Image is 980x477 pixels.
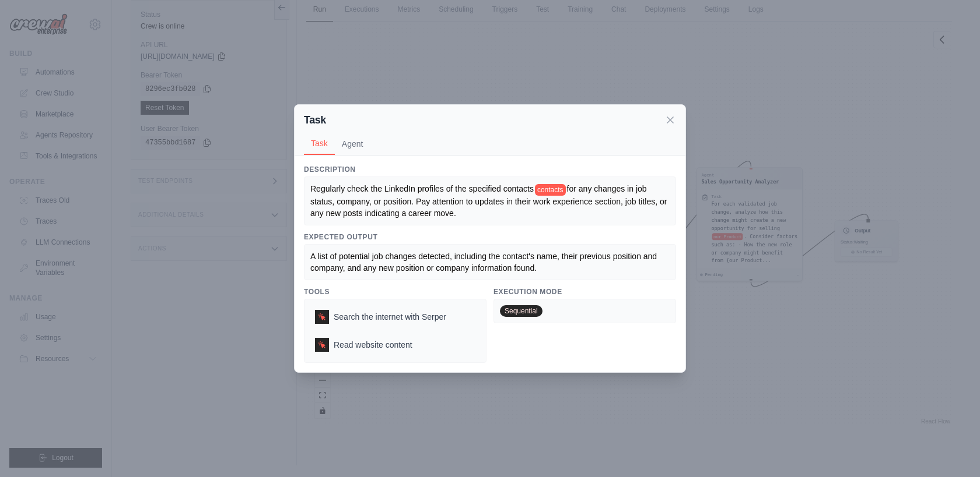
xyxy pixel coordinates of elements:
[304,112,326,128] h2: Task
[922,421,980,477] iframe: Chat Widget
[304,165,676,174] h3: Description
[304,287,487,296] h3: Tools
[310,184,669,217] span: for any changes in job status, company, or position. Pay attention to updates in their work exper...
[335,133,370,155] button: Agent
[494,287,676,296] h3: Execution Mode
[310,252,659,273] span: A list of potential job changes detected, including the contact's name, their previous position a...
[334,339,412,351] span: Read website content
[500,305,542,317] span: Sequential
[310,184,534,193] span: Regularly check the LinkedIn profiles of the specified contacts
[535,184,566,196] span: contacts
[304,232,676,242] h3: Expected Output
[334,311,446,323] span: Search the internet with Serper
[304,133,335,155] button: Task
